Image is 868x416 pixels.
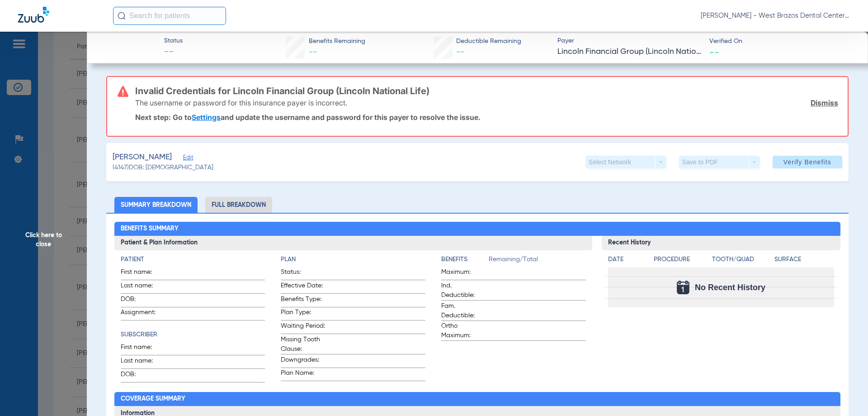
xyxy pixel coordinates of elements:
[712,255,772,264] h4: Tooth/Quad
[114,197,198,213] li: Summary Breakdown
[135,113,838,122] p: Next step: Go to and update the username and password for this payer to resolve the issue.
[654,255,709,268] app-breakdown-title: Procedure
[121,330,265,339] h4: Subscriber
[701,11,850,20] span: [PERSON_NAME] - West Brazos Dental Center [GEOGRAPHIC_DATA]
[113,163,213,172] span: (4147) DOB: [DEMOGRAPHIC_DATA]
[489,255,586,268] span: Remaining/Total
[205,197,272,213] li: Full Breakdown
[114,236,592,250] h3: Patient & Plan Information
[281,308,325,320] span: Plan Type:
[114,222,841,236] h2: Benefits Summary
[557,36,702,46] span: Payer
[677,281,689,294] img: Calendar
[121,343,165,355] span: First name:
[121,295,165,307] span: DOB:
[557,46,702,57] span: Lincoln Financial Group (Lincoln National Life)
[441,268,486,280] span: Maximum:
[709,47,719,57] span: --
[456,37,521,46] span: Deductible Remaining
[441,255,489,268] app-breakdown-title: Benefits
[164,46,183,59] span: --
[654,255,709,264] h4: Procedure
[712,255,772,268] app-breakdown-title: Tooth/Quad
[709,37,854,46] span: Verified On
[121,356,165,368] span: Last name:
[281,295,325,307] span: Benefits Type:
[281,268,325,280] span: Status:
[774,255,834,268] app-breakdown-title: Surface
[183,154,191,163] span: Edit
[121,370,165,382] span: DOB:
[309,37,365,46] span: Benefits Remaining
[773,156,842,168] button: Verify Benefits
[608,255,646,268] app-breakdown-title: Date
[135,86,838,96] h3: Invalid Credentials for Lincoln Financial Group (Lincoln National Life)
[121,281,165,293] span: Last name:
[281,321,325,334] span: Waiting Period:
[281,335,325,354] span: Missing Tooth Clause:
[441,255,489,264] h4: Benefits
[281,368,325,381] span: Plan Name:
[135,98,347,107] p: The username or password for this insurance payer is incorrect.
[18,7,49,23] img: Zuub Logo
[192,113,221,122] a: Settings
[823,373,868,416] iframe: Chat Widget
[695,283,765,292] span: No Recent History
[121,268,165,280] span: First name:
[608,255,646,264] h4: Date
[441,321,486,340] span: Ortho Maximum:
[811,98,838,107] a: Dismiss
[309,48,317,56] span: --
[441,281,486,300] span: Ind. Deductible:
[114,392,841,406] h2: Coverage Summary
[118,86,128,97] img: error-icon
[602,236,841,250] h3: Recent History
[113,7,226,25] input: Search for patients
[113,152,172,163] span: [PERSON_NAME]
[121,308,165,320] span: Assignment:
[456,48,464,56] span: --
[281,355,325,368] span: Downgrades:
[281,281,325,293] span: Effective Date:
[783,158,831,166] span: Verify Benefits
[441,301,486,320] span: Fam. Deductible:
[118,12,126,20] img: Search Icon
[121,255,265,264] h4: Patient
[164,36,183,46] span: Status
[774,255,834,264] h4: Surface
[281,255,425,264] h4: Plan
